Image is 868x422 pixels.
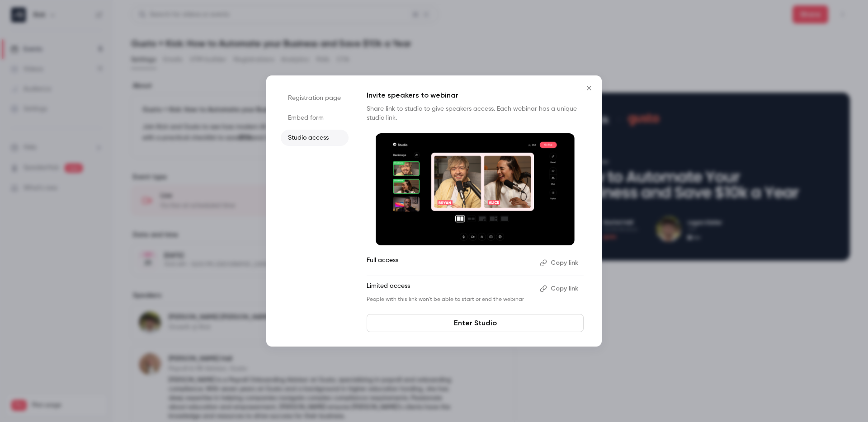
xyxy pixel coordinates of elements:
[281,130,349,146] li: Studio access
[367,296,533,303] p: People with this link won't be able to start or end the webinar
[367,256,533,270] p: Full access
[281,90,349,106] li: Registration page
[367,90,584,101] p: Invite speakers to webinar
[367,104,584,122] p: Share link to studio to give speakers access. Each webinar has a unique studio link.
[367,314,584,332] a: Enter Studio
[536,281,584,296] button: Copy link
[580,79,598,97] button: Close
[281,110,349,126] li: Embed form
[376,133,575,245] img: Invite speakers to webinar
[367,281,533,296] p: Limited access
[536,256,584,270] button: Copy link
